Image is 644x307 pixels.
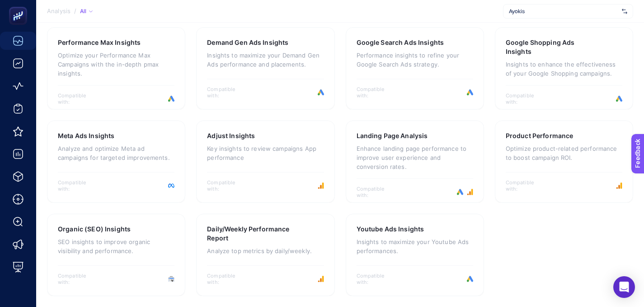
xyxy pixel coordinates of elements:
[506,38,594,56] h3: Google Shopping Ads Insights
[80,8,93,15] div: All
[357,51,473,69] p: Performance insights to refine your Google Search Ads strategy.
[207,144,324,162] p: Key insights to review campaigns App performance
[346,120,484,203] a: Landing Page AnalysisEnhance landing page performance to improve user experience and conversion r...
[207,225,296,243] h3: Daily/Weekly Performance Report
[506,131,573,140] h3: Product Performance
[58,225,131,234] h3: Organic (SEO) Insights
[196,27,334,110] a: Demand Gen Ads InsightsInsights to maximize your Demand Gen Ads performance and placements.Compat...
[495,27,633,110] a: Google Shopping Ads InsightsInsights to enhance the effectiveness of your Google Shopping campaig...
[207,86,248,99] span: Compatible with:
[357,186,397,198] span: Compatible with:
[346,214,484,296] a: Youtube Ads InsightsInsights to maximize your Youtube Ads performances.Compatible with:
[47,8,71,15] span: Analysis
[58,144,174,162] p: Analyze and optimize Meta ad campaigns for targeted improvements.
[196,214,334,296] a: Daily/Weekly Performance ReportAnalyze top metrics by daily/weekly.Compatible with:
[47,27,185,110] a: Performance Max InsightsOptimize your Performance Max Campaigns with the in-depth pmax insights.C...
[622,7,627,16] img: svg%3e
[346,27,484,110] a: Google Search Ads InsightsPerformance insights to refine your Google Search Ads strategy.Compatib...
[357,131,428,140] h3: Landing Page Analysis
[5,3,34,10] span: Feedback
[58,131,114,140] h3: Meta Ads Insights
[207,51,324,69] p: Insights to maximize your Demand Gen Ads performance and placements.
[58,92,99,105] span: Compatible with:
[58,237,174,255] p: SEO insights to improve organic visibility and performance.
[506,144,622,162] p: Optimize product-related performance to boost campaign ROI.
[207,179,248,192] span: Compatible with:
[74,7,76,14] span: /
[58,51,174,78] p: Optimize your Performance Max Campaigns with the in-depth pmax insights.
[357,86,397,99] span: Compatible with:
[58,179,99,192] span: Compatible with:
[357,38,444,47] h3: Google Search Ads Insights
[196,120,334,203] a: Adjust InsightsKey insights to review campaigns App performanceCompatible with:
[506,179,546,192] span: Compatible with:
[613,276,635,298] div: Open Intercom Messenger
[47,120,185,203] a: Meta Ads InsightsAnalyze and optimize Meta ad campaigns for targeted improvements.Compatible with:
[357,273,397,285] span: Compatible with:
[509,8,618,15] span: Ayokis
[207,38,288,47] h3: Demand Gen Ads Insights
[357,225,424,234] h3: Youtube Ads Insights
[495,120,633,203] a: Product PerformanceOptimize product-related performance to boost campaign ROI.Compatible with:
[207,131,255,140] h3: Adjust Insights
[357,144,473,171] p: Enhance landing page performance to improve user experience and conversion rates.
[58,38,141,47] h3: Performance Max Insights
[207,246,324,255] p: Analyze top metrics by daily/weekly.
[506,92,546,105] span: Compatible with:
[506,60,622,78] p: Insights to enhance the effectiveness of your Google Shopping campaigns.
[58,273,99,285] span: Compatible with:
[47,214,185,296] a: Organic (SEO) InsightsSEO insights to improve organic visibility and performance.Compatible with:
[207,273,248,285] span: Compatible with:
[357,237,473,255] p: Insights to maximize your Youtube Ads performances.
